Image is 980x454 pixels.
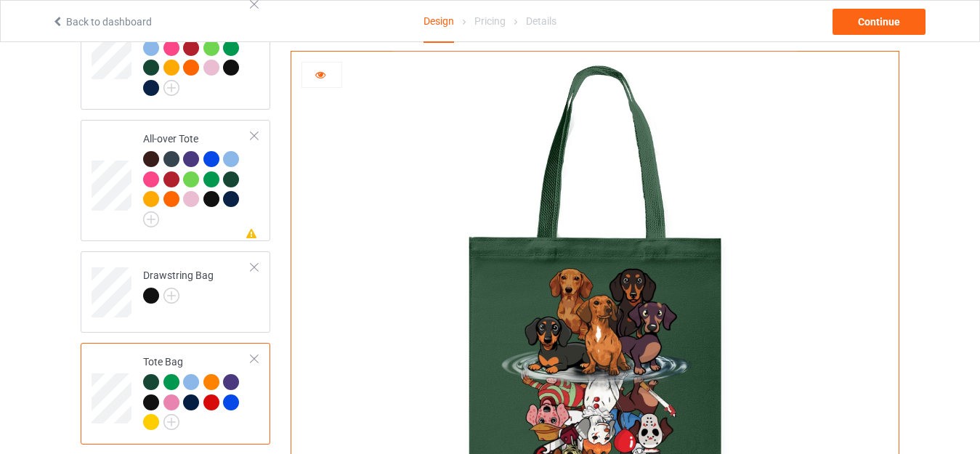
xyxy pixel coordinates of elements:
[424,1,454,43] div: Design
[163,80,179,96] img: svg+xml;base64,PD94bWwgdmVyc2lvbj0iMS4wIiBlbmNvZGluZz0iVVRGLTgiPz4KPHN2ZyB3aWR0aD0iMjJweCIgaGVpZ2...
[81,343,270,445] div: Tote Bag
[143,354,251,429] div: Tote Bag
[526,1,556,41] div: Details
[143,211,159,227] img: svg+xml;base64,PD94bWwgdmVyc2lvbj0iMS4wIiBlbmNvZGluZz0iVVRGLTgiPz4KPHN2ZyB3aWR0aD0iMjJweCIgaGVpZ2...
[833,9,926,35] div: Continue
[52,16,152,28] a: Back to dashboard
[474,1,506,41] div: Pricing
[143,268,214,303] div: Drawstring Bag
[163,288,179,304] img: svg+xml;base64,PD94bWwgdmVyc2lvbj0iMS4wIiBlbmNvZGluZz0iVVRGLTgiPz4KPHN2ZyB3aWR0aD0iMjJweCIgaGVpZ2...
[163,414,179,430] img: svg+xml;base64,PD94bWwgdmVyc2lvbj0iMS4wIiBlbmNvZGluZz0iVVRGLTgiPz4KPHN2ZyB3aWR0aD0iMjJweCIgaGVpZ2...
[143,131,251,222] div: All-over Tote
[81,251,270,333] div: Drawstring Bag
[81,120,270,241] div: All-over Tote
